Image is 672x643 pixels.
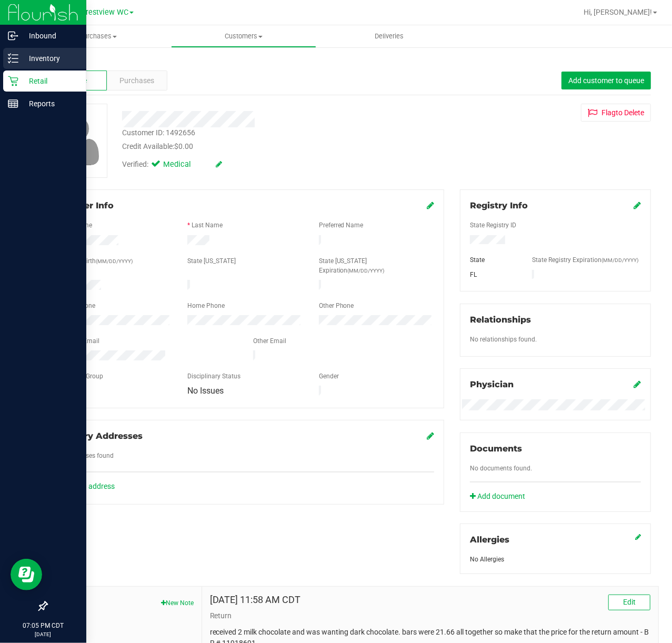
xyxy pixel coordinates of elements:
[581,104,651,122] button: Flagto Delete
[122,159,222,170] div: Verified:
[192,220,223,230] label: Last Name
[11,559,42,590] iframe: Resource center
[470,335,537,344] label: No relationships found.
[608,595,650,610] button: Edit
[119,75,154,86] span: Purchases
[470,444,522,454] span: Documents
[8,31,18,41] inline-svg: Inbound
[187,371,240,381] label: Disciplinary Status
[316,25,462,47] a: Deliveries
[584,8,652,16] span: Hi, [PERSON_NAME]!
[319,256,434,275] label: State [US_STATE] Expiration
[253,336,286,346] label: Other Email
[470,555,641,564] div: No Allergies
[8,76,18,86] inline-svg: Retail
[470,220,516,230] label: State Registry ID
[56,431,143,441] span: Delivery Addresses
[61,256,133,266] label: Date of Birth
[122,141,417,152] div: Credit Available:
[187,256,236,266] label: State [US_STATE]
[319,220,364,230] label: Preferred Name
[18,75,82,87] p: Retail
[470,315,531,325] span: Relationships
[470,200,528,210] span: Registry Info
[462,270,524,279] div: FL
[470,535,509,545] span: Allergies
[470,465,532,472] span: No documents found.
[163,159,205,170] span: Medical
[25,25,171,47] a: Purchases
[81,8,128,17] span: Crestview WC
[360,32,418,41] span: Deliveries
[18,52,82,65] p: Inventory
[561,72,651,89] button: Add customer to queue
[18,29,82,42] p: Inbound
[187,386,224,396] span: No Issues
[161,598,194,608] button: New Note
[171,25,317,47] a: Customers
[5,621,82,630] p: 07:05 PM CDT
[568,76,644,85] span: Add customer to queue
[25,32,171,41] span: Purchases
[55,595,194,607] span: Notes
[348,268,385,274] span: (MM/DD/YYYY)
[8,98,18,109] inline-svg: Reports
[601,257,638,263] span: (MM/DD/YYYY)
[623,598,636,606] span: Edit
[5,630,82,638] p: [DATE]
[96,258,133,264] span: (MM/DD/YYYY)
[210,595,301,605] h4: [DATE] 11:58 AM CDT
[470,379,514,389] span: Physician
[18,97,82,110] p: Reports
[187,301,225,310] label: Home Phone
[319,301,354,310] label: Other Phone
[122,127,195,138] div: Customer ID: 1492656
[462,255,524,265] div: State
[470,491,530,502] a: Add document
[174,142,193,150] span: $0.00
[8,53,18,64] inline-svg: Inventory
[319,371,339,381] label: Gender
[172,32,316,41] span: Customers
[532,255,638,265] label: State Registry Expiration
[210,610,650,621] p: Return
